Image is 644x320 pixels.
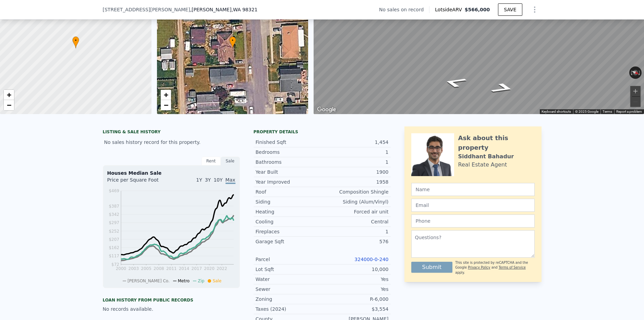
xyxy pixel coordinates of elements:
[161,90,171,100] a: Zoom in
[256,188,322,195] div: Roof
[103,6,190,13] span: [STREET_ADDRESS][PERSON_NAME]
[322,159,389,165] div: 1
[322,276,389,283] div: Yes
[226,177,235,184] span: Max
[7,101,11,109] span: −
[190,6,258,13] span: , [PERSON_NAME]
[629,66,633,79] button: Rotate counterclockwise
[638,66,642,79] button: Rotate clockwise
[229,36,236,48] div: •
[256,159,322,165] div: Bathrooms
[256,276,322,283] div: Water
[322,218,389,225] div: Central
[128,266,139,271] tspan: 2003
[575,110,598,113] span: © 2025 Google
[256,149,322,156] div: Bedrooms
[616,110,642,113] a: Report a problem
[629,68,642,77] button: Reset the view
[4,90,14,100] a: Zoom in
[256,139,322,146] div: Finished Sqft
[322,149,389,156] div: 1
[322,306,389,312] div: $3,554
[458,161,507,169] div: Real Estate Agent
[322,228,389,235] div: 1
[322,208,389,215] div: Forced air unit
[221,157,240,165] div: Sale
[481,80,525,96] path: Go North, Perkins St
[256,218,322,225] div: Cooling
[109,229,119,234] tspan: $252
[178,279,190,283] span: Metro
[322,179,389,185] div: 1958
[528,3,542,16] button: Show Options
[7,90,11,99] span: +
[435,6,464,13] span: Lotside ARV
[458,133,535,152] div: Ask about this property
[214,177,222,183] span: 10Y
[202,157,221,165] div: Rent
[109,204,119,209] tspan: $387
[256,208,322,215] div: Heating
[256,266,322,273] div: Lot Sqft
[127,279,170,283] span: [PERSON_NAME] Co.
[322,139,389,146] div: 1,454
[256,169,322,175] div: Year Built
[256,296,322,303] div: Zoning
[212,279,221,283] span: Sale
[191,266,202,271] tspan: 2017
[256,198,322,205] div: Siding
[198,279,204,283] span: Zip
[411,183,535,196] input: Name
[72,36,79,48] div: •
[455,260,534,275] div: This site is protected by reCAPTCHA and the Google and apply.
[103,136,240,148] div: No sales history record for this property.
[109,220,119,225] tspan: $297
[154,266,164,271] tspan: 2008
[315,105,338,114] a: Open this area in Google Maps (opens a new window)
[141,266,151,271] tspan: 2005
[411,214,535,227] input: Phone
[109,254,119,258] tspan: $117
[231,7,257,12] span: , WA 98321
[256,286,322,293] div: Sewer
[322,169,389,175] div: 1900
[116,266,126,271] tspan: 2000
[229,37,236,44] span: •
[196,177,202,183] span: 1Y
[322,238,389,245] div: 576
[458,152,514,161] div: Siddhant Bahadur
[103,306,240,312] div: No records available.
[161,100,171,110] a: Zoom out
[109,188,119,193] tspan: $469
[499,266,526,269] a: Terms of Service
[103,129,240,136] div: LISTING & SALE HISTORY
[322,198,389,205] div: Siding (Alum/Vinyl)
[107,176,171,187] div: Price per Square Foot
[204,266,215,271] tspan: 2020
[322,188,389,195] div: Composition Shingle
[322,286,389,293] div: Yes
[411,199,535,212] input: Email
[468,266,490,269] a: Privacy Policy
[322,266,389,273] div: 10,000
[103,297,240,303] div: Loan history from public records
[498,3,522,16] button: SAVE
[4,100,14,110] a: Zoom out
[315,105,338,114] img: Google
[603,110,612,113] a: Terms (opens in new tab)
[630,86,641,96] button: Zoom in
[433,74,477,90] path: Go South, Perkins St
[107,170,235,176] div: Houses Median Sale
[322,296,389,303] div: R-6,000
[166,266,177,271] tspan: 2011
[411,262,453,273] button: Submit
[256,238,322,245] div: Garage Sqft
[542,109,571,114] button: Keyboard shortcuts
[256,228,322,235] div: Fireplaces
[109,237,119,242] tspan: $207
[379,6,429,13] div: No sales on record
[205,177,211,183] span: 3Y
[465,7,490,12] span: $566,000
[254,129,391,135] div: Property details
[109,245,119,250] tspan: $162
